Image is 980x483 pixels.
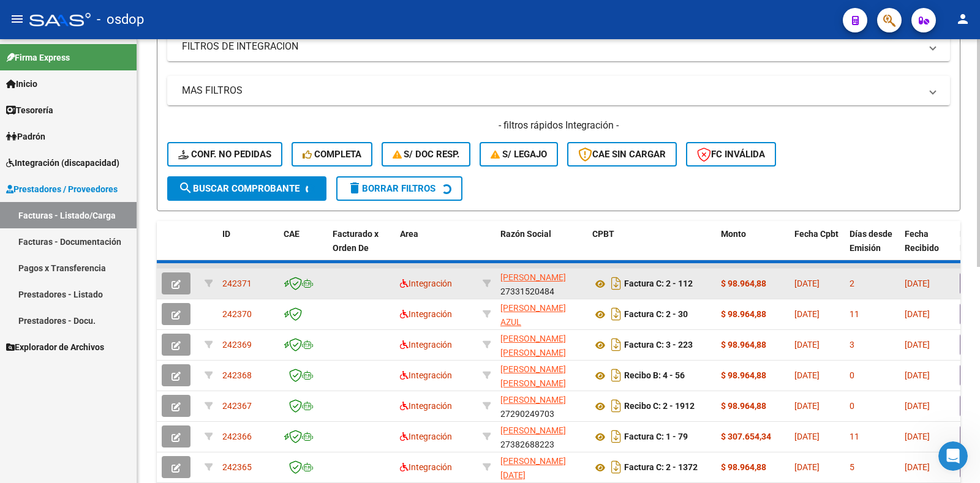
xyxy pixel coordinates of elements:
[6,103,53,117] span: Tesorería
[222,279,252,288] span: 242371
[6,182,118,196] span: Prestadores / Proveedores
[500,272,566,282] span: [PERSON_NAME]
[905,462,930,472] span: [DATE]
[500,364,566,388] span: [PERSON_NAME] [PERSON_NAME]
[328,221,395,275] datatable-header-cell: Facturado x Orden De
[182,84,921,97] mat-panel-title: MAS FILTROS
[496,221,587,275] datatable-header-cell: Razón Social
[905,432,930,441] span: [DATE]
[222,462,252,472] span: 242365
[97,6,144,33] span: - osdop
[400,462,452,472] span: Integración
[794,370,820,380] span: [DATE]
[217,221,279,275] datatable-header-cell: ID
[222,229,230,239] span: ID
[905,340,930,350] span: [DATE]
[956,12,970,26] mat-icon: person
[6,51,70,64] span: Firma Express
[500,454,582,480] div: 27385709914
[608,335,624,354] i: Descargar documento
[347,183,435,194] span: Borrar Filtros
[303,149,361,160] span: Completa
[624,402,695,411] strong: Recibo C: 2 - 1912
[400,401,452,411] span: Integración
[624,340,693,350] strong: Factura C: 3 - 223
[587,221,716,275] datatable-header-cell: CPBT
[845,221,900,275] datatable-header-cell: Días desde Emisión
[284,229,300,239] span: CAE
[347,181,362,195] mat-icon: delete
[178,183,300,194] span: Buscar Comprobante
[400,340,452,350] span: Integración
[400,309,452,319] span: Integración
[794,462,820,472] span: [DATE]
[333,229,379,253] span: Facturado x Orden De
[721,432,771,441] strong: $ 307.654,34
[167,76,950,105] mat-expansion-panel-header: MAS FILTROS
[721,309,766,319] strong: $ 98.964,88
[222,370,252,380] span: 242368
[938,441,968,471] iframe: Intercom live chat
[721,229,746,239] span: Monto
[400,229,418,239] span: Area
[178,149,271,160] span: Conf. no pedidas
[279,221,328,275] datatable-header-cell: CAE
[850,370,854,380] span: 0
[686,142,776,167] button: FC Inválida
[500,229,551,239] span: Razón Social
[794,340,820,350] span: [DATE]
[178,181,193,195] mat-icon: search
[167,32,950,61] mat-expansion-panel-header: FILTROS DE INTEGRACION
[167,119,950,132] h4: - filtros rápidos Integración -
[500,362,582,388] div: 27171676172
[6,340,104,354] span: Explorador de Archivos
[721,340,766,350] strong: $ 98.964,88
[382,142,471,167] button: S/ Doc Resp.
[624,463,698,473] strong: Factura C: 2 - 1372
[500,301,582,327] div: 27406891238
[721,462,766,472] strong: $ 98.964,88
[500,395,566,405] span: [PERSON_NAME]
[167,142,282,167] button: Conf. no pedidas
[500,424,582,449] div: 27382688223
[6,156,119,170] span: Integración (discapacidad)
[624,310,688,320] strong: Factura C: 2 - 30
[393,149,460,160] span: S/ Doc Resp.
[721,279,766,288] strong: $ 98.964,88
[794,401,820,411] span: [DATE]
[480,142,558,167] button: S/ legajo
[850,401,854,411] span: 0
[500,334,566,358] span: [PERSON_NAME] [PERSON_NAME]
[850,279,854,288] span: 2
[222,340,252,350] span: 242369
[624,279,693,289] strong: Factura C: 2 - 112
[182,40,921,53] mat-panel-title: FILTROS DE INTEGRACION
[721,370,766,380] strong: $ 98.964,88
[222,432,252,441] span: 242366
[6,77,37,91] span: Inicio
[794,432,820,441] span: [DATE]
[905,309,930,319] span: [DATE]
[697,149,765,160] span: FC Inválida
[624,432,688,442] strong: Factura C: 1 - 79
[905,401,930,411] span: [DATE]
[500,393,582,419] div: 27290249703
[500,425,566,435] span: [PERSON_NAME]
[905,370,930,380] span: [DATE]
[624,371,685,381] strong: Recibo B: 4 - 56
[608,365,624,385] i: Descargar documento
[608,274,624,293] i: Descargar documento
[608,427,624,446] i: Descargar documento
[167,176,326,201] button: Buscar Comprobante
[900,221,955,275] datatable-header-cell: Fecha Recibido
[491,149,547,160] span: S/ legajo
[794,279,820,288] span: [DATE]
[395,221,478,275] datatable-header-cell: Area
[905,279,930,288] span: [DATE]
[850,309,859,319] span: 11
[222,401,252,411] span: 242367
[794,229,839,239] span: Fecha Cpbt
[500,456,566,480] span: [PERSON_NAME][DATE]
[10,12,24,26] mat-icon: menu
[6,130,45,143] span: Padrón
